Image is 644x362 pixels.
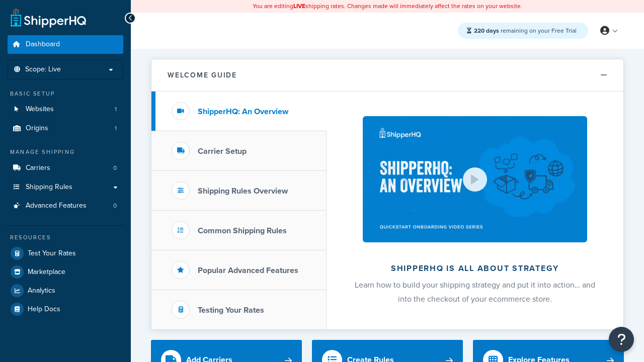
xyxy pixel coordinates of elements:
[8,159,123,177] a: Carriers0
[609,327,634,352] button: Open Resource Center
[26,164,50,172] span: Carriers
[28,268,65,277] span: Marketplace
[8,119,123,138] a: Origins1
[353,264,597,273] h2: ShipperHQ is all about strategy
[8,119,123,138] li: Origins
[8,244,123,262] a: Test Your Rates
[8,282,123,300] a: Analytics
[28,287,55,295] span: Analytics
[8,300,123,318] a: Help Docs
[168,71,237,79] h2: Welcome Guide
[26,183,72,192] span: Shipping Rules
[8,178,123,197] a: Shipping Rules
[26,40,60,49] span: Dashboard
[8,197,123,215] li: Advanced Features
[198,266,298,275] h3: Popular Advanced Features
[8,233,123,242] div: Resources
[26,105,54,114] span: Websites
[198,187,288,196] h3: Shipping Rules Overview
[115,105,117,114] span: 1
[8,89,123,98] div: Basic Setup
[28,249,76,258] span: Test Your Rates
[113,202,117,210] span: 0
[198,107,288,116] h3: ShipperHQ: An Overview
[25,65,61,74] span: Scope: Live
[8,197,123,215] a: Advanced Features0
[474,26,577,35] span: remaining on your Free Trial
[8,100,123,119] li: Websites
[26,124,48,133] span: Origins
[198,147,247,156] h3: Carrier Setup
[8,148,123,156] div: Manage Shipping
[28,305,60,314] span: Help Docs
[113,164,117,172] span: 0
[8,100,123,119] a: Websites1
[355,279,595,305] span: Learn how to build your shipping strategy and put it into action… and into the checkout of your e...
[293,2,305,11] b: LIVE
[474,26,499,35] strong: 220 days
[8,159,123,177] li: Carriers
[198,306,264,315] h3: Testing Your Rates
[151,59,623,92] button: Welcome Guide
[115,124,117,133] span: 1
[8,35,123,54] a: Dashboard
[198,226,287,235] h3: Common Shipping Rules
[363,116,587,242] img: ShipperHQ is all about strategy
[8,263,123,281] a: Marketplace
[26,202,87,210] span: Advanced Features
